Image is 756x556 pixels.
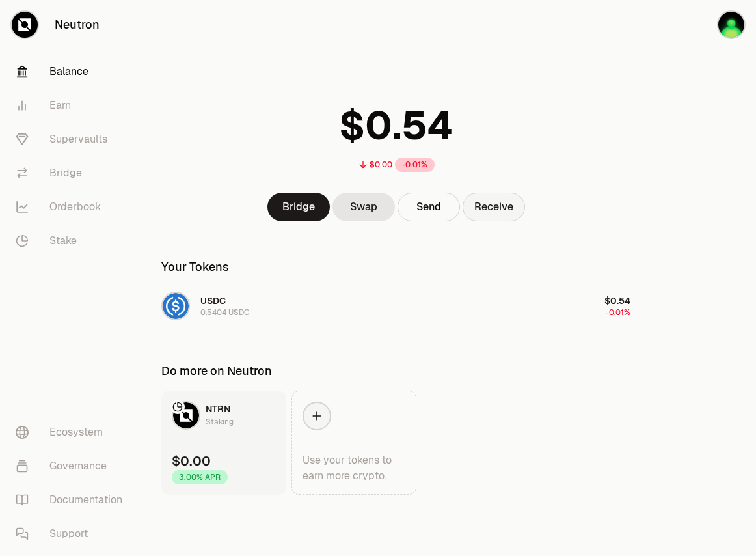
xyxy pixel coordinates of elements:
[5,449,141,483] a: Governance
[163,293,189,319] img: USDC Logo
[463,193,525,221] button: Receive
[370,160,392,170] div: $0.00
[5,55,141,89] a: Balance
[206,403,230,415] span: NTRN
[5,122,141,156] a: Supervaults
[604,295,630,307] span: $0.54
[5,224,141,258] a: Stake
[172,452,211,470] div: $0.00
[154,286,638,326] button: USDC LogoUSDC0.5404 USDC$0.54-0.01%
[161,258,229,276] div: Your Tokens
[173,402,199,428] img: NTRN Logo
[5,156,141,190] a: Bridge
[303,452,405,484] div: Use your tokens to earn more crypto.
[718,12,744,38] img: Eureka
[5,483,141,517] a: Documentation
[398,193,460,221] button: Send
[200,307,249,318] div: 0.5404 USDC
[5,517,141,551] a: Support
[172,470,228,484] div: 3.00% APR
[161,362,272,380] div: Do more on Neutron
[200,295,226,307] span: USDC
[206,415,234,428] div: Staking
[332,193,395,221] a: Swap
[5,415,141,449] a: Ecosystem
[291,391,416,495] a: Use your tokens to earn more crypto.
[606,307,630,318] span: -0.01%
[395,158,435,172] div: -0.01%
[5,89,141,122] a: Earn
[5,190,141,224] a: Orderbook
[161,391,286,495] a: NTRN LogoNTRNStaking$0.003.00% APR
[267,193,330,221] a: Bridge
